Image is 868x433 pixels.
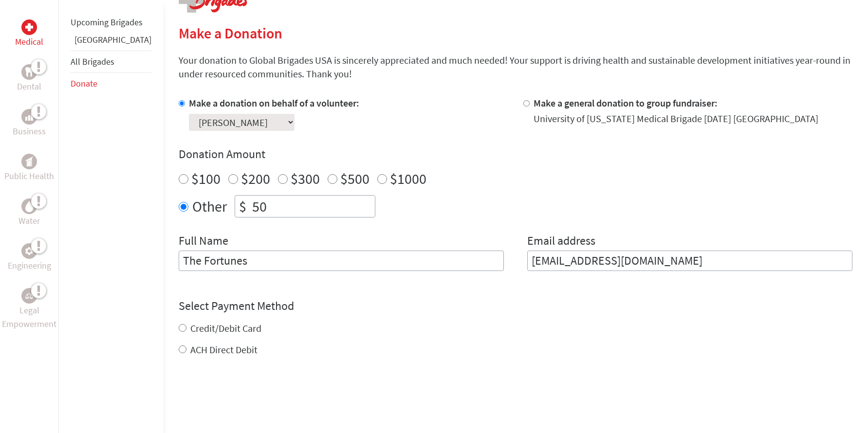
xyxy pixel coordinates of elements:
[2,304,56,331] p: Legal Empowerment
[13,109,46,138] a: BusinessBusiness
[71,78,97,89] a: Donate
[179,251,504,271] input: Enter Full Name
[21,19,37,35] div: Medical
[25,247,33,255] img: Engineering
[21,243,37,259] div: Engineering
[527,251,852,271] input: Your Email
[18,214,40,228] p: Water
[291,169,320,188] label: $300
[179,298,852,314] h4: Select Payment Method
[18,198,40,228] a: WaterWater
[8,243,51,272] a: EngineeringEngineering
[17,64,41,93] a: DentalDental
[74,34,151,45] a: [GEOGRAPHIC_DATA]
[179,233,228,251] label: Full Name
[71,33,151,51] li: Guatemala
[534,112,818,126] div: University of [US_STATE] Medical Brigade [DATE] [GEOGRAPHIC_DATA]
[235,196,250,217] div: $
[190,322,261,334] label: Credit/Debit Card
[21,198,37,214] div: Water
[179,54,852,81] p: Your donation to Global Brigades USA is sincerely appreciated and much needed! Your support is dr...
[17,80,41,93] p: Dental
[25,293,33,299] img: Legal Empowerment
[71,56,114,67] a: All Brigades
[13,125,46,138] p: Business
[192,195,227,217] label: Other
[250,196,375,217] input: Enter Amount
[8,259,51,272] p: Engineering
[527,233,595,251] label: Email address
[71,17,143,28] a: Upcoming Brigades
[25,113,33,121] img: Business
[25,67,33,76] img: Dental
[21,154,37,169] div: Public Health
[2,288,56,331] a: Legal EmpowermentLegal Empowerment
[4,169,54,183] p: Public Health
[179,24,852,42] h2: Make a Donation
[21,288,37,304] div: Legal Empowerment
[71,73,151,94] li: Donate
[25,157,33,166] img: Public Health
[21,109,37,125] div: Business
[21,64,37,80] div: Dental
[179,376,327,414] iframe: reCAPTCHA
[241,169,270,188] label: $200
[390,169,426,188] label: $1000
[534,97,718,109] label: Make a general donation to group fundraiser:
[25,200,33,212] img: Water
[71,12,151,33] li: Upcoming Brigades
[340,169,369,188] label: $500
[25,23,33,31] img: Medical
[190,343,258,356] label: ACH Direct Debit
[191,169,221,188] label: $100
[4,154,54,183] a: Public HealthPublic Health
[15,19,43,49] a: MedicalMedical
[15,35,43,49] p: Medical
[179,146,852,162] h4: Donation Amount
[71,51,151,73] li: All Brigades
[189,97,359,109] label: Make a donation on behalf of a volunteer:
